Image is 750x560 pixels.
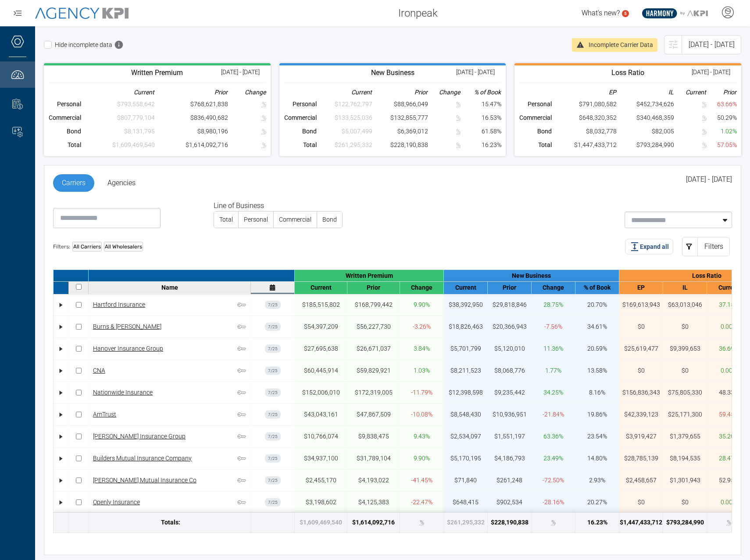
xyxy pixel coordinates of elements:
th: Personal [519,97,552,111]
div: $12,398,598 [449,388,483,397]
div: Nationwide Insurance last reported in Jul [265,388,281,397]
th: Total [284,138,317,152]
span: Core carrier [237,410,246,419]
th: % of Book [461,87,501,97]
div: $29,818,846 [493,300,527,309]
a: CNA [93,367,105,374]
h3: Reported by Carriers [131,68,183,78]
div: 61.58% [461,127,501,136]
div: $25,619,477 [624,344,658,353]
div: $8,194,535 [670,454,700,463]
span: Core carrier [237,366,246,375]
div: $54,397,209 [304,322,338,331]
td: Carrier data is incomplete for the selected timeframe. [674,138,707,152]
div: 16.23% [461,140,501,150]
div: $1,301,943 [670,476,700,485]
div: $0 [682,322,689,331]
div: $5,170,195 [450,454,481,463]
div: CNA last reported in Jul [265,366,281,375]
div: -7.56% [544,322,562,331]
div: Filters [697,237,730,256]
div: $2,455,170 [306,476,336,485]
button: [DATE] - [DATE] [664,35,741,54]
div: Markel Insurance Group last reported in Jul [265,432,281,441]
div: 20.59% [587,344,607,353]
label: Hide incomplete data [44,41,112,48]
span: What's new? [582,9,620,17]
span: Hides carriers with missing data for the selected timeframe. [114,40,123,49]
div: $27,695,638 [304,344,338,353]
div: $43,043,161 [304,410,338,419]
div: % of Book [578,284,617,291]
td: Carrier data is incomplete for the selected timeframe. [228,125,266,138]
h3: Reported by Carrier [611,68,644,78]
div: $10,936,951 [493,410,527,419]
div: $3,198,602 [306,498,336,507]
div: -72.50% [543,476,564,485]
div: 14.80% [587,454,607,463]
div: 16.53% [461,113,501,122]
td: $791,080,582 [552,97,617,111]
a: [PERSON_NAME] Insurance Group [93,433,186,440]
div: $4,193,022 [358,476,389,485]
td: Carrier data is incomplete for the selected timeframe. [674,97,707,111]
div: $1,447,433,712 [620,518,662,527]
button: Expand all [625,239,673,255]
div: $59,829,921 [357,366,391,375]
div: $0 [682,498,689,507]
button: Filters [682,237,730,256]
div: $156,836,343 [622,388,660,397]
div: Hanover Insurance Group last reported in Jul [265,345,281,353]
div: IL [665,284,704,291]
div: 23.54% [587,432,607,441]
div: $8,211,523 [450,366,481,375]
div: $1,551,197 [494,432,525,441]
th: Commercial [519,111,552,125]
span: Core carrier [237,301,246,309]
div: Carrier data is incomplete for the selected timeframe. [300,518,342,527]
div: $5,120,010 [494,344,525,353]
th: Prior [155,87,229,97]
div: -28.16% [543,498,564,507]
div: $5,701,799 [450,344,481,353]
div: $25,171,300 [668,410,702,419]
div: Current [297,284,345,291]
label: Personal [239,212,273,228]
div: $26,671,037 [357,344,391,353]
div: $9,399,653 [670,344,700,353]
div: 16.23 % [587,518,607,527]
div: 8.16% [589,388,605,397]
div: Builders Mutual Insurance Company last reported in Jul [265,454,281,463]
a: AmTrust [93,411,116,418]
th: Prior [707,87,737,97]
div: $1,614,092,716 [352,518,395,527]
div: Name [91,284,248,291]
div: 0.00% [721,366,737,375]
label: Bond [317,212,342,228]
a: [PERSON_NAME] Mutual Insurance Co [93,477,196,484]
div: $18,826,463 [449,322,483,331]
td: Carrier data is incomplete for the selected timeframe. [428,138,461,152]
div: $56,227,730 [357,322,391,331]
a: Carriers [53,174,94,192]
th: Total [519,138,552,152]
div: 63.66% [707,100,737,109]
td: Carrier data is incomplete for the selected timeframe. [81,111,155,125]
span: Totals: [161,518,180,527]
div: 20.70% [587,300,607,309]
th: IL [617,87,674,97]
div: • [58,473,64,488]
div: Filters: [53,242,143,251]
div: $169,613,943 [622,300,660,309]
div: 36.69% [719,344,739,353]
div: Incomplete carrier data in your selected period will lead to unexpected prior values and % change... [572,38,657,52]
div: $9,838,475 [358,432,389,441]
span: Core carrier [237,498,246,507]
td: $88,966,049 [372,97,428,111]
div: $902,534 [496,498,522,507]
div: Change [534,284,573,291]
div: $228,190,838 [491,518,529,527]
div: 13.58% [587,366,607,375]
span: Core carrier [237,323,246,331]
div: 9.90% [414,300,430,309]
